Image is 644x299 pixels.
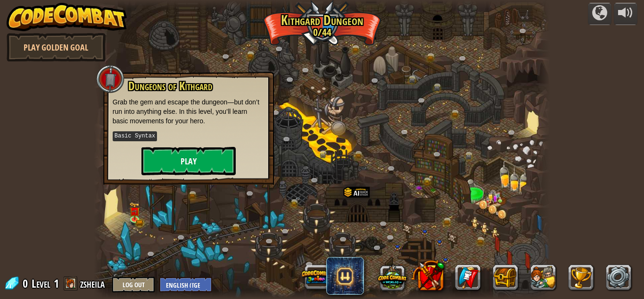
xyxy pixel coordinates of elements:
[588,3,611,25] button: Campaigns
[130,202,140,220] img: level-banner-unlock.png
[54,276,59,291] span: 1
[296,197,301,201] img: portrait.png
[80,276,107,291] a: zsheila
[132,209,138,214] img: portrait.png
[7,3,127,31] img: CodeCombat - Learn how to code by playing a game
[32,276,50,291] span: Level
[113,97,264,126] p: Grab the gem and escape the dungeon—but don’t run into anything else. In this level, you’ll learn...
[141,147,236,175] button: Play
[429,175,434,179] img: portrait.png
[128,78,212,94] span: Dungeons of Kithgard
[113,131,157,141] kbd: Basic Syntax
[7,33,106,61] a: Play Golden Goal
[23,276,31,291] span: 0
[112,277,155,292] button: Log Out
[614,3,637,25] button: Adjust volume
